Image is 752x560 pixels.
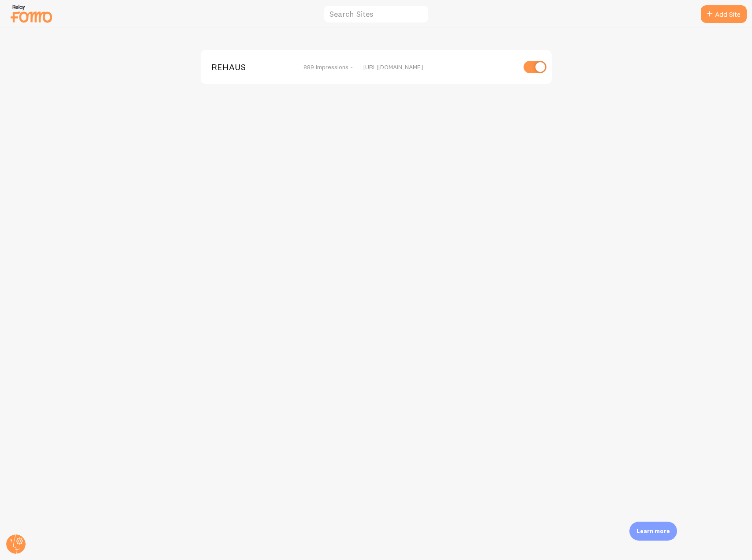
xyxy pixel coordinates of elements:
[629,522,677,541] div: Learn more
[9,2,53,25] img: fomo-relay-logo-orange.svg
[636,527,670,535] p: Learn more
[303,63,353,71] span: 889 Impressions -
[363,63,516,71] div: [URL][DOMAIN_NAME]
[211,63,282,71] span: REHAUS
